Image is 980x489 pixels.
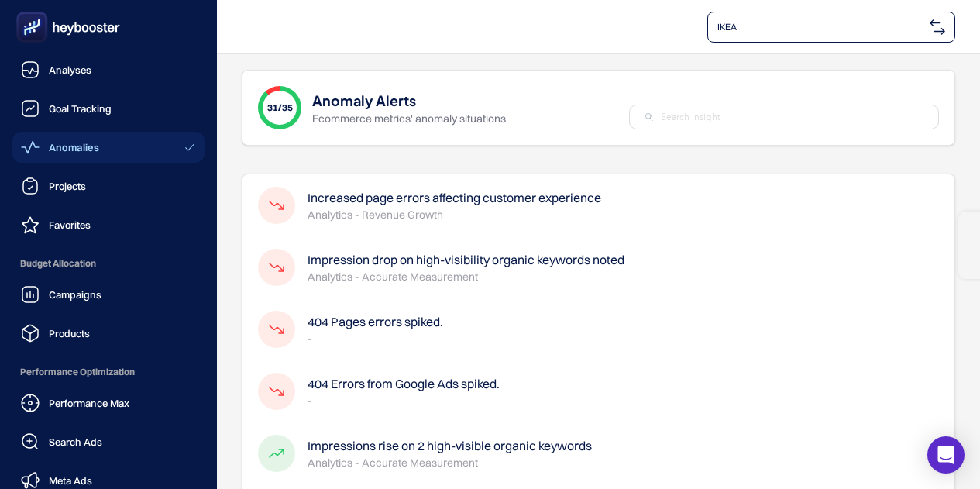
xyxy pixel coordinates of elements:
[12,356,205,387] span: Performance Optimization
[49,141,99,153] span: Anomalies
[49,397,129,409] span: Performance Max
[12,54,205,85] a: Analyses
[49,436,102,448] span: Search Ads
[645,113,653,121] img: Search Insight
[12,132,205,163] a: Anomalies
[12,93,205,124] a: Goal Tracking
[312,111,506,126] p: Ecommerce metrics' anomaly situations
[308,312,443,331] h4: 404 Pages errors spiked.
[308,269,624,284] p: Analytics - Accurate Measurement
[308,393,500,408] p: -
[12,209,205,240] a: Favorites
[717,21,923,33] span: IKEA
[12,318,205,349] a: Products
[927,436,965,474] div: Open Intercom Messenger
[308,331,443,346] p: -
[308,207,601,222] p: Analytics - Revenue Growth
[308,250,624,269] h4: Impression drop on high-visibility organic keywords noted
[49,219,91,231] span: Favorites
[12,387,205,418] a: Performance Max
[12,279,205,310] a: Campaigns
[12,426,205,457] a: Search Ads
[308,374,500,393] h4: 404 Errors from Google Ads spiked.
[12,248,205,279] span: Budget Allocation
[49,102,112,115] span: Goal Tracking
[49,327,90,339] span: Products
[308,188,601,207] h4: Increased page errors affecting customer experience
[12,170,205,201] a: Projects
[308,455,592,470] p: Analytics - Accurate Measurement
[49,64,91,76] span: Analyses
[930,19,945,35] img: svg%3e
[661,110,923,124] input: Search Insight
[49,474,92,487] span: Meta Ads
[49,288,101,301] span: Campaigns
[267,102,293,114] span: 31/35
[312,89,416,111] h1: Anomaly Alerts
[308,436,592,455] h4: Impressions rise on 2 high-visible organic keywords
[49,180,86,192] span: Projects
